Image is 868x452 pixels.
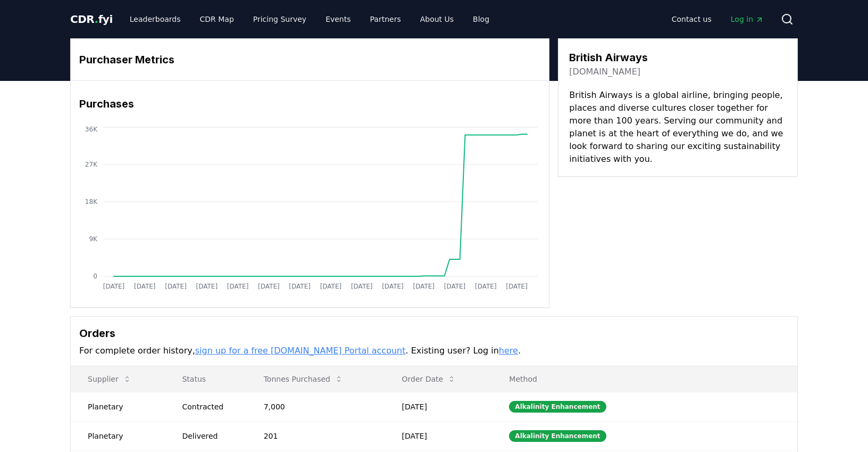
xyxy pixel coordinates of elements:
[362,10,410,29] a: Partners
[95,13,98,26] span: .
[196,283,218,290] tspan: [DATE]
[506,283,528,290] tspan: [DATE]
[475,283,497,290] tspan: [DATE]
[289,283,311,290] tspan: [DATE]
[89,235,98,243] tspan: 9K
[663,10,772,29] nav: Main
[412,10,462,29] a: About Us
[79,368,140,390] button: Supplier
[255,368,352,390] button: Tonnes Purchased
[569,50,648,65] h3: British Airways
[351,283,373,290] tspan: [DATE]
[385,392,493,421] td: [DATE]
[71,392,165,421] td: Planetary
[93,273,97,280] tspan: 0
[85,198,98,206] tspan: 18K
[191,10,243,29] a: CDR Map
[413,283,435,290] tspan: [DATE]
[382,283,404,290] tspan: [DATE]
[509,401,606,413] div: Alkalinity Enhancement
[182,431,238,441] div: Delivered
[509,430,606,442] div: Alkalinity Enhancement
[79,325,789,341] h3: Orders
[464,10,498,29] a: Blog
[394,368,465,390] button: Order Date
[444,283,466,290] tspan: [DATE]
[569,65,640,78] a: [DOMAIN_NAME]
[85,126,98,133] tspan: 36K
[165,283,187,290] tspan: [DATE]
[182,401,238,412] div: Contracted
[663,10,720,29] a: Contact us
[79,344,789,357] p: For complete order history, . Existing user? Log in .
[499,346,518,356] a: here
[103,283,125,290] tspan: [DATE]
[320,283,342,290] tspan: [DATE]
[70,13,113,26] span: CDR fyi
[134,283,156,290] tspan: [DATE]
[79,96,540,112] h3: Purchases
[247,421,385,450] td: 201
[722,10,772,29] a: Log in
[71,421,165,450] td: Planetary
[227,283,249,290] tspan: [DATE]
[385,421,493,450] td: [DATE]
[121,10,189,29] a: Leaderboards
[258,283,280,290] tspan: [DATE]
[731,14,764,24] span: Log in
[79,52,540,68] h3: Purchaser Metrics
[500,374,789,384] p: Method
[173,374,238,384] p: Status
[247,392,385,421] td: 7,000
[121,10,498,29] nav: Main
[245,10,315,29] a: Pricing Survey
[195,346,406,356] a: sign up for a free [DOMAIN_NAME] Portal account
[569,89,787,166] p: British Airways is a global airline, bringing people, places and diverse cultures closer together...
[317,10,359,29] a: Events
[85,161,98,168] tspan: 27K
[70,12,113,27] a: CDR.fyi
